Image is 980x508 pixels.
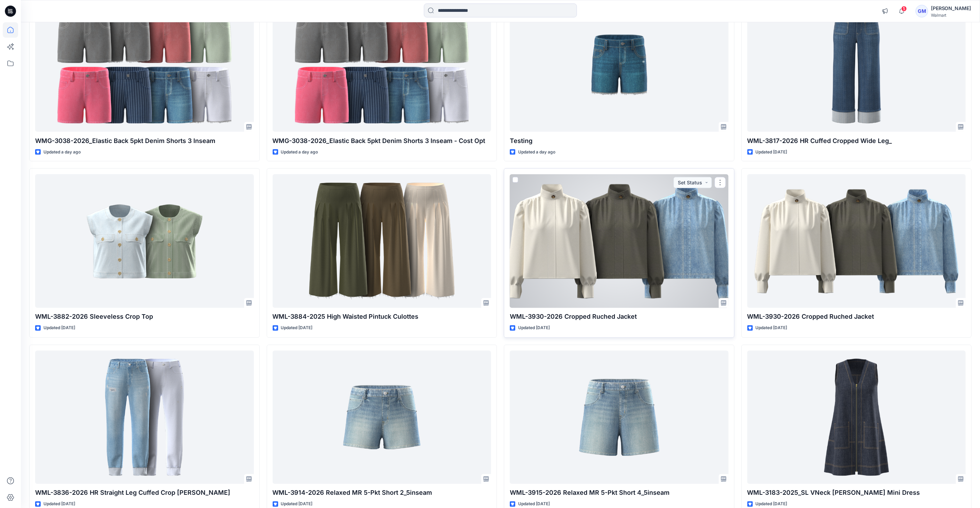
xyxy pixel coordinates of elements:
p: Updated [DATE] [43,325,75,332]
p: WML-3836-2026 HR Straight Leg Cuffed Crop [PERSON_NAME] [35,488,254,498]
p: WML-3915-2026 Relaxed MR 5-Pkt Short 4_5inseam [510,488,729,498]
p: Updated [DATE] [518,501,550,508]
a: WML-3930-2026 Cropped Ruched Jacket [747,174,966,308]
a: WML-3914-2026 Relaxed MR 5-Pkt Short 2_5inseam [273,351,491,484]
p: WML-3884-2025 High Waisted Pintuck Culottes [273,312,491,322]
p: WMG-3038-2026_Elastic Back 5pkt Denim Shorts 3 Inseam - Cost Opt [273,136,491,146]
a: WML-3882-2026 Sleeveless Crop Top [35,174,254,308]
p: Testing [510,136,729,146]
a: WML-3915-2026 Relaxed MR 5-Pkt Short 4_5inseam [510,351,729,484]
p: Updated [DATE] [43,501,75,508]
p: Updated [DATE] [281,501,313,508]
div: [PERSON_NAME] [931,4,971,13]
p: WML-3183-2025_SL VNeck [PERSON_NAME] Mini Dress [747,488,966,498]
p: Updated a day ago [43,149,81,156]
span: 5 [901,6,907,11]
p: Updated [DATE] [756,325,787,332]
a: WML-3183-2025_SL VNeck ALine Mini Dress [747,351,966,484]
p: Updated a day ago [518,149,555,156]
p: WML-3930-2026 Cropped Ruched Jacket [747,312,966,322]
p: WML-3930-2026 Cropped Ruched Jacket [510,312,729,322]
p: WML-3882-2026 Sleeveless Crop Top [35,312,254,322]
p: Updated [DATE] [281,325,313,332]
a: WML-3884-2025 High Waisted Pintuck Culottes [273,174,491,308]
a: WML-3930-2026 Cropped Ruched Jacket [510,174,729,308]
p: Updated [DATE] [756,501,787,508]
p: WML-3914-2026 Relaxed MR 5-Pkt Short 2_5inseam [273,488,491,498]
p: Updated [DATE] [756,149,787,156]
a: WML-3836-2026 HR Straight Leg Cuffed Crop Jean [35,351,254,484]
div: GM [916,5,928,17]
div: Walmart [931,13,971,18]
p: WML-3817-2026 HR Cuffed Cropped Wide Leg_ [747,136,966,146]
p: WMG-3038-2026_Elastic Back 5pkt Denim Shorts 3 Inseam [35,136,254,146]
p: Updated a day ago [281,149,318,156]
p: Updated [DATE] [518,325,550,332]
